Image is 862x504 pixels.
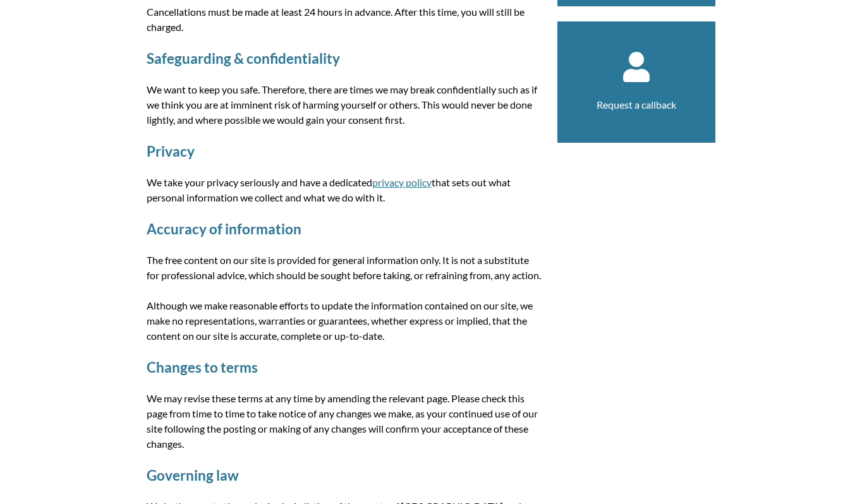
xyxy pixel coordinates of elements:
[372,176,432,188] a: privacy policy
[147,298,542,344] p: Although we make reasonable efforts to update the information contained on our site, we make no r...
[147,391,542,452] p: We may revise these terms at any time by amending the relevant page. Please check this page from ...
[147,82,542,128] p: We want to keep you safe. Therefore, there are times we may break confidentially such as if we th...
[147,50,542,67] h2: Safeguarding & confidentiality
[147,253,542,283] p: The free content on our site is provided for general information only. It is not a substitute for...
[147,359,542,376] h2: Changes to terms
[147,220,542,237] h2: Accuracy of information
[597,99,676,111] a: Request a callback
[147,143,542,160] h2: Privacy
[147,175,542,205] p: We take your privacy seriously and have a dedicated that sets out what personal information we co...
[147,4,542,35] p: Cancellations must be made at least 24 hours in advance. After this time, you will still be charged.
[147,467,542,484] h2: Governing law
